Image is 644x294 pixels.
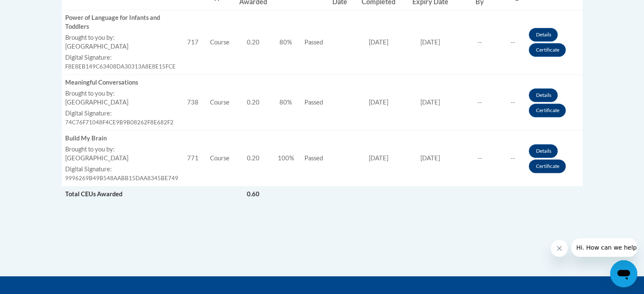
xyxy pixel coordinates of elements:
td: Actions [459,186,500,202]
td: -- [500,130,525,186]
td: -- [459,75,500,131]
span: 74C76F71048F4CE9B9B08262F8E682F2 [65,119,174,126]
td: Passed [298,130,329,186]
span: [DATE] [420,99,440,106]
td: -- [459,130,500,186]
td: Actions [525,130,582,186]
div: Power of Language for Infants and Toddlers [65,14,180,31]
a: Details button [529,88,558,102]
label: Brought to you by: [65,33,180,42]
td: Course [207,75,233,131]
td: 717 [184,10,207,75]
td: Course [207,130,233,186]
div: Build My Brain [65,134,180,143]
label: Digital Signature: [65,53,180,62]
span: Total CEUs Awarded [65,190,122,198]
label: Brought to you by: [65,145,180,154]
a: Certificate [529,104,566,117]
td: Passed [298,10,329,75]
td: Passed [298,75,329,131]
span: [DATE] [369,38,388,46]
label: Digital Signature: [65,109,180,118]
span: [GEOGRAPHIC_DATA] [65,99,128,106]
span: 100% [278,154,294,162]
td: 738 [184,75,207,131]
span: Hi. How can we help? [5,6,69,13]
a: Certificate [529,43,566,57]
span: 80% [279,99,292,106]
span: [DATE] [369,99,388,106]
td: -- [500,10,525,75]
td: 0.60 [233,186,274,202]
span: 80% [279,38,292,46]
span: 9996269B49B548AABB15DAA8345BE749 [65,175,178,181]
td: Actions [525,10,582,75]
td: Course [207,10,233,75]
td: 771 [184,130,207,186]
span: [GEOGRAPHIC_DATA] [65,154,128,162]
td: Actions [525,75,582,131]
iframe: Close message [551,240,568,257]
span: [DATE] [369,154,388,162]
div: 0.20 [236,38,270,47]
label: Digital Signature: [65,165,180,174]
label: Brought to you by: [65,89,180,98]
iframe: Button to launch messaging window [610,260,637,287]
a: Details button [529,28,558,41]
div: 0.20 [236,154,270,163]
td: -- [500,75,525,131]
span: F8E8EB149C63408DA30313A8E8E15FCE [65,63,176,70]
span: [DATE] [420,38,440,46]
a: Certificate [529,159,566,173]
div: 0.20 [236,98,270,107]
span: [GEOGRAPHIC_DATA] [65,43,128,50]
td: -- [459,10,500,75]
div: Meaningful Conversations [65,78,180,87]
a: Details button [529,144,558,158]
span: [DATE] [420,154,440,162]
iframe: Message from company [571,238,637,257]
